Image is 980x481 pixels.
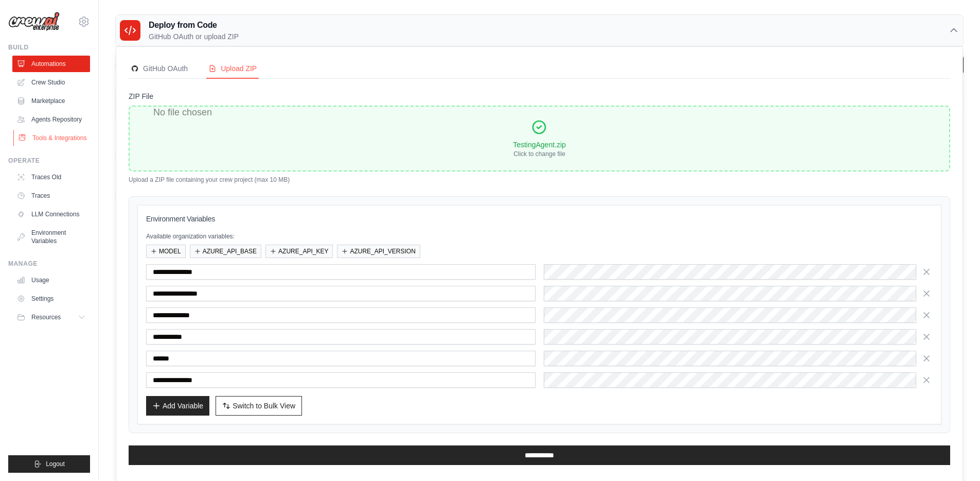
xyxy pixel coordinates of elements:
[12,206,90,222] a: LLM Connections
[131,64,139,73] img: GitHub
[337,245,420,258] button: AZURE_API_VERSION
[8,43,90,51] div: Build
[12,309,90,325] button: Resources
[208,63,257,74] div: Upload ZIP
[12,290,90,307] a: Settings
[8,260,90,268] div: Manage
[12,111,90,128] a: Agents Repository
[265,245,333,258] button: AZURE_API_KEY
[206,59,259,79] button: Upload ZIP
[216,396,302,416] button: Switch to Bulk View
[12,74,90,91] a: Crew Studio
[146,232,933,240] p: Available organization variables:
[12,93,90,109] a: Marketplace
[233,401,295,411] span: Switch to Bulk View
[8,157,90,165] div: Operate
[129,176,950,184] p: Upload a ZIP file containing your crew project (max 10 MB)
[131,63,188,74] div: GitHub OAuth
[31,313,61,321] span: Resources
[115,55,344,70] h2: Automations Live
[12,187,90,204] a: Traces
[149,31,239,42] p: GitHub OAuth or upload ZIP
[115,70,344,80] p: Manage and monitor your active crew automations from this dashboard.
[12,56,90,72] a: Automations
[46,460,65,468] span: Logout
[8,455,90,473] button: Logout
[115,92,328,113] th: Crew
[129,59,190,79] button: GitHubGitHub OAuth
[12,225,90,249] a: Environment Variables
[13,130,91,146] a: Tools & Integrations
[8,12,60,31] img: Logo
[190,245,261,258] button: AZURE_API_BASE
[12,272,90,288] a: Usage
[129,91,950,101] label: ZIP File
[146,214,933,224] h3: Environment Variables
[12,169,90,185] a: Traces Old
[129,59,950,79] nav: Deployment Source
[149,19,239,31] h3: Deploy from Code
[146,245,186,258] button: MODEL
[146,396,209,416] button: Add Variable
